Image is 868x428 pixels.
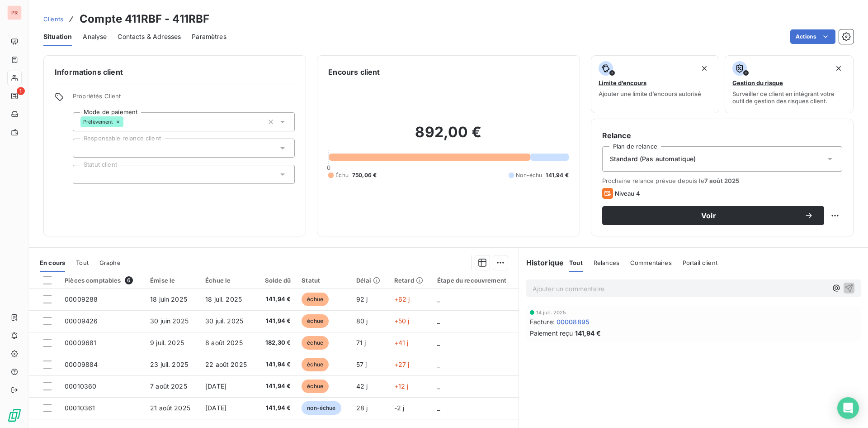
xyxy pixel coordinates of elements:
[150,317,189,325] span: 30 juin 2025
[17,87,25,95] span: 1
[205,382,226,390] span: [DATE]
[602,206,824,225] button: Voir
[150,404,190,412] span: 21 août 2025
[356,361,367,368] span: 57 j
[732,90,846,105] span: Surveiller ce client en intégrant votre outil de gestion des risques client.
[262,277,291,284] div: Solde dû
[356,277,383,284] div: Délai
[80,11,209,27] h3: Compte 411RBF - 411RBF
[262,382,291,391] span: 141,94 €
[205,277,251,284] div: Échue le
[725,55,854,113] button: Gestion du risqueSurveiller ce client en intégrant votre outil de gestion des risques client.
[437,382,440,390] span: _
[790,29,835,44] button: Actions
[76,259,89,266] span: Tout
[302,293,329,306] span: échue
[352,171,377,179] span: 750,06 €
[83,119,113,125] span: Prélèvement
[73,92,295,105] span: Propriétés Client
[546,171,568,179] span: 141,94 €
[150,339,184,346] span: 9 juil. 2025
[262,338,291,347] span: 182,30 €
[43,15,63,23] span: Clients
[704,177,740,184] span: 7 août 2025
[150,277,194,284] div: Émise le
[65,404,95,412] span: 00010361
[65,276,139,284] div: Pièces comptables
[613,212,804,219] span: Voir
[55,67,295,77] h6: Informations client
[837,397,859,419] div: Open Intercom Messenger
[302,358,329,371] span: échue
[732,79,783,87] span: Gestion du risque
[262,295,291,304] span: 141,94 €
[530,317,555,327] span: Facture :
[262,360,291,369] span: 141,94 €
[519,257,564,268] h6: Historique
[150,361,188,368] span: 23 juil. 2025
[437,295,440,303] span: _
[40,259,65,266] span: En cours
[594,259,619,266] span: Relances
[80,170,88,178] input: Ajouter une valeur
[123,118,131,126] input: Ajouter une valeur
[7,408,22,423] img: Logo LeanPay
[328,67,380,77] h6: Encours client
[356,382,368,390] span: 42 j
[610,154,696,164] span: Standard (Pas automatique)
[192,32,226,41] span: Paramètres
[205,361,247,368] span: 22 août 2025
[7,5,22,20] div: PR
[205,339,243,346] span: 8 août 2025
[205,295,242,303] span: 18 juil. 2025
[394,361,410,368] span: +27 j
[65,382,96,390] span: 00010360
[43,14,63,24] a: Clients
[262,404,291,413] span: 141,94 €
[205,404,226,412] span: [DATE]
[302,380,329,393] span: échue
[327,164,330,171] span: 0
[569,259,583,266] span: Tout
[630,259,672,266] span: Commentaires
[536,310,566,315] span: 14 juil. 2025
[437,339,440,346] span: _
[83,32,107,41] span: Analyse
[43,32,72,41] span: Situation
[65,317,98,325] span: 00009426
[530,328,573,338] span: Paiement reçu
[65,361,98,368] span: 00009884
[394,295,410,303] span: +62 j
[437,404,440,412] span: _
[437,317,440,325] span: _
[356,295,368,303] span: 92 j
[262,317,291,326] span: 141,94 €
[602,130,842,141] h6: Relance
[683,259,717,266] span: Portail client
[615,190,640,197] span: Niveau 4
[599,79,646,87] span: Limite d’encours
[99,259,121,266] span: Graphe
[65,295,98,303] span: 00009288
[356,317,368,325] span: 80 j
[302,314,329,328] span: échue
[302,401,341,415] span: non-échue
[602,177,842,184] span: Prochaine relance prévue depuis le
[150,295,187,303] span: 18 juin 2025
[557,317,589,327] span: 00008895
[118,32,181,41] span: Contacts & Adresses
[335,171,349,179] span: Échu
[575,328,601,338] span: 141,94 €
[356,404,368,412] span: 28 j
[437,361,440,368] span: _
[394,277,426,284] div: Retard
[394,404,405,412] span: -2 j
[394,339,409,346] span: +41 j
[599,90,701,97] span: Ajouter une limite d’encours autorisé
[437,277,513,284] div: Étape du recouvrement
[65,339,96,346] span: 00009681
[394,382,409,390] span: +12 j
[516,171,542,179] span: Non-échu
[205,317,243,325] span: 30 juil. 2025
[125,276,133,284] span: 6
